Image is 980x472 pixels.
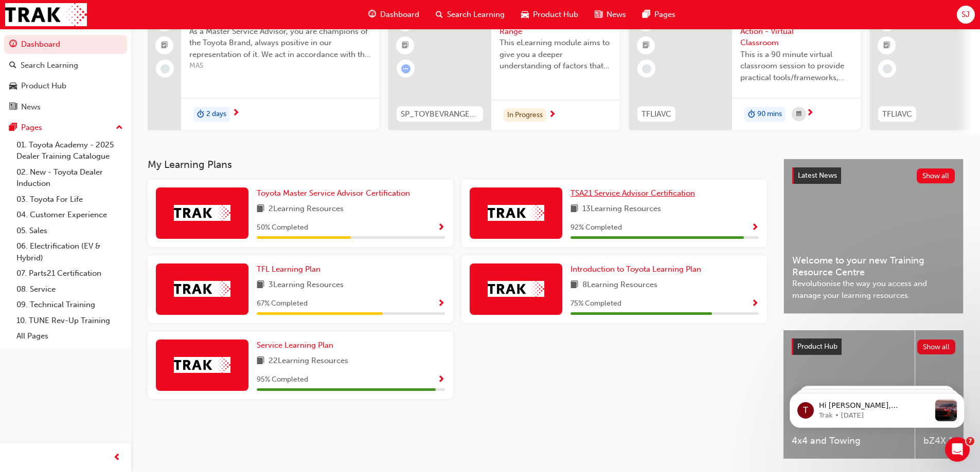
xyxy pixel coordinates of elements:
span: car-icon [521,8,529,21]
a: Service Learning Plan [257,339,337,351]
span: SP_TOYBEVRANGE_EL [401,108,479,120]
span: book-icon [257,203,264,216]
span: Latest News [798,171,837,180]
span: booktick-icon [883,39,890,52]
span: Welcome to your new Training Resource Centre [792,255,955,278]
a: 05. Sales [12,223,127,239]
span: Show Progress [437,299,445,309]
a: 1185Master Service AdvisorAs a Master Service Advisor, you are champions of the Toyota Brand, alw... [148,6,379,130]
a: SP_TOYBEVRANGE_ELToyota Electrified - EV RangeThis eLearning module aims to give you a deeper und... [388,6,620,130]
div: Search Learning [21,60,78,71]
h3: My Learning Plans [148,159,767,171]
span: TFLIAVC [882,108,912,120]
img: Trak [488,205,544,221]
a: 04. Customer Experience [12,207,127,223]
a: Product Hub [4,77,127,96]
span: book-icon [571,203,578,216]
a: Latest NewsShow all [792,167,955,184]
span: Pages [654,9,675,21]
span: Show Progress [437,223,445,233]
span: TSA21 Service Advisor Certification [571,188,695,198]
span: learningRecordVerb_NONE-icon [161,64,170,73]
button: Show Progress [751,297,759,310]
span: booktick-icon [402,39,409,52]
button: Pages [4,118,127,137]
span: up-icon [116,121,123,135]
span: 92 % Completed [571,222,622,234]
span: next-icon [548,110,556,120]
span: Service Learning Plan [257,341,333,350]
a: guage-iconDashboard [360,4,427,25]
span: car-icon [9,82,17,91]
span: As a Master Service Advisor, you are champions of the Toyota Brand, always positive in our repres... [189,26,371,61]
span: 75 % Completed [571,298,621,310]
div: Pages [21,122,42,134]
span: MAS [189,60,371,72]
a: Dashboard [4,35,127,54]
a: 10. TUNE Rev-Up Training [12,313,127,329]
span: learningRecordVerb_NONE-icon [883,64,892,73]
a: 0TFLIAVCToyota For Life In Action - Virtual ClassroomThis is a 90 minute virtual classroom sessio... [629,6,861,130]
a: Product HubShow all [792,338,955,355]
span: Toyota Master Service Advisor Certification [257,188,410,198]
a: car-iconProduct Hub [513,4,586,25]
span: 90 mins [757,108,782,120]
span: duration-icon [197,108,204,121]
span: pages-icon [643,8,650,21]
span: duration-icon [748,108,755,121]
a: news-iconNews [586,4,634,25]
button: Show all [917,168,955,183]
button: Show all [917,339,956,354]
a: 01. Toyota Academy - 2025 Dealer Training Catalogue [12,137,127,164]
span: guage-icon [9,40,17,49]
span: Dashboard [380,9,419,21]
a: search-iconSearch Learning [427,4,513,25]
span: search-icon [436,8,443,21]
a: Latest NewsShow allWelcome to your new Training Resource CentreRevolutionise the way you access a... [783,159,964,314]
span: TFLIAVC [642,108,671,120]
div: Product Hub [21,80,66,92]
span: Toyota For Life In Action - Virtual Classroom [740,14,852,49]
span: booktick-icon [643,39,650,52]
img: Trak [5,3,87,26]
span: guage-icon [368,8,376,21]
a: News [4,98,127,117]
span: 95 % Completed [257,374,308,386]
span: next-icon [806,109,814,118]
span: This is a 90 minute virtual classroom session to provide practical tools/frameworks, behaviours a... [740,49,852,84]
button: DashboardSearch LearningProduct HubNews [4,33,127,118]
span: Product Hub [533,9,578,21]
span: Show Progress [751,223,759,233]
span: prev-icon [113,451,121,464]
a: Toyota Master Service Advisor Certification [257,187,414,199]
div: In Progress [504,108,546,122]
span: learningRecordVerb_ATTEMPT-icon [401,64,411,73]
a: pages-iconPages [634,4,684,25]
span: 2 Learning Resources [269,203,344,216]
div: News [21,101,41,113]
span: news-icon [595,8,602,21]
span: book-icon [257,355,264,368]
a: 07. Parts21 Certification [12,266,127,281]
span: news-icon [9,103,17,112]
span: booktick-icon [161,39,168,52]
iframe: Intercom notifications message [774,372,980,444]
span: calendar-icon [796,108,801,121]
span: search-icon [9,61,16,70]
span: Search Learning [447,9,505,21]
span: This eLearning module aims to give you a deeper understanding of factors that influence driving r... [500,37,612,72]
span: book-icon [257,279,264,292]
span: TFL Learning Plan [257,265,320,274]
a: 08. Service [12,281,127,297]
span: next-icon [232,109,240,118]
img: Trak [174,205,230,221]
a: 09. Technical Training [12,297,127,313]
span: Revolutionise the way you access and manage your learning resources. [792,278,955,301]
img: Trak [488,281,544,297]
button: Show Progress [437,221,445,234]
span: book-icon [571,279,578,292]
span: 2 days [206,108,226,120]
